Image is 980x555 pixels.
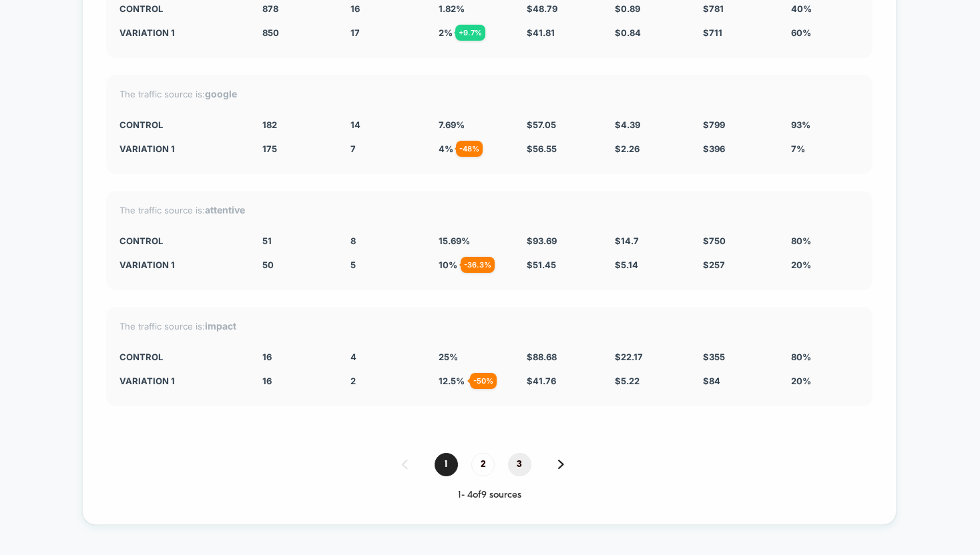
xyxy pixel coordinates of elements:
[262,235,272,246] span: 51
[205,320,236,332] strong: impact
[703,376,720,386] span: $ 84
[455,25,485,41] div: + 9.7 %
[527,376,556,386] span: $ 41.76
[703,259,725,270] span: $ 257
[615,235,639,246] span: $ 14.7
[791,143,859,154] div: 7%
[615,3,640,14] span: $ 0.89
[703,27,722,38] span: $ 711
[791,259,859,270] div: 20%
[527,3,557,14] span: $ 48.79
[205,88,237,99] strong: google
[262,143,277,154] span: 175
[262,3,278,14] span: 878
[439,259,457,270] span: 10 %
[791,376,859,386] div: 20%
[456,141,483,157] div: - 48 %
[262,376,272,386] span: 16
[439,3,465,14] span: 1.82 %
[119,27,242,38] div: Variation 1
[262,352,272,362] span: 16
[461,257,495,273] div: - 36.3 %
[119,204,859,215] div: The traffic source is:
[350,352,356,362] span: 4
[791,352,859,362] div: 80%
[439,119,465,130] span: 7.69 %
[615,27,641,38] span: $ 0.84
[527,352,557,362] span: $ 88.68
[439,235,470,246] span: 15.69 %
[435,453,458,476] span: 1
[703,143,725,154] span: $ 396
[262,119,277,130] span: 182
[119,376,242,386] div: Variation 1
[558,460,564,469] img: pagination forward
[350,27,360,38] span: 17
[615,352,643,362] span: $ 22.17
[527,143,557,154] span: $ 56.55
[527,119,556,130] span: $ 57.05
[350,3,360,14] span: 16
[527,259,556,270] span: $ 51.45
[791,119,859,130] div: 93%
[350,259,356,270] span: 5
[703,119,725,130] span: $ 799
[262,27,279,38] span: 850
[615,376,640,386] span: $ 5.22
[470,373,497,389] div: - 50 %
[350,143,356,154] span: 7
[508,453,531,476] span: 3
[527,235,557,246] span: $ 93.69
[703,352,725,362] span: $ 355
[119,119,242,130] div: CONTROL
[615,119,640,130] span: $ 4.39
[615,143,640,154] span: $ 2.26
[791,235,859,246] div: 80%
[703,235,726,246] span: $ 750
[615,259,638,270] span: $ 5.14
[119,143,242,154] div: Variation 1
[439,352,458,362] span: 25 %
[439,143,453,154] span: 4 %
[350,119,360,130] span: 14
[471,453,495,476] span: 2
[119,88,859,99] div: The traffic source is:
[205,204,245,215] strong: attentive
[119,259,242,270] div: Variation 1
[439,376,465,386] span: 12.5 %
[527,27,555,38] span: $ 41.81
[119,235,242,246] div: CONTROL
[703,3,724,14] span: $ 781
[119,3,242,14] div: CONTROL
[350,376,356,386] span: 2
[791,3,859,14] div: 40%
[262,259,274,270] span: 50
[439,27,453,38] span: 2 %
[350,235,356,246] span: 8
[791,27,859,38] div: 60%
[106,490,873,501] div: 1 - 4 of 9 sources
[119,320,859,332] div: The traffic source is:
[119,352,242,362] div: CONTROL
